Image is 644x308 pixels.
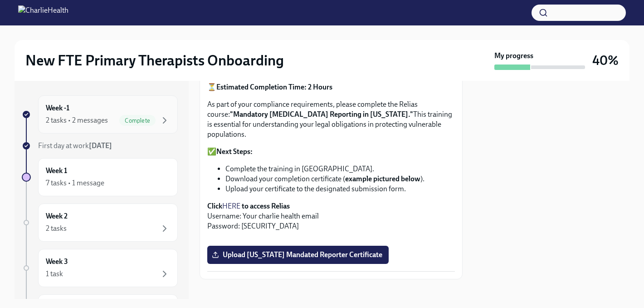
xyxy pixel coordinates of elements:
img: CharlieHealth [18,5,68,20]
a: First day at work[DATE] [22,141,178,151]
a: Week 31 task [22,249,178,287]
strong: to access Relias [242,202,290,210]
h3: 40% [592,52,619,69]
p: ✅ [207,147,455,157]
p: As part of your compliance requirements, please complete the Relias course: This training is esse... [207,99,455,139]
h6: Week -1 [46,103,69,113]
label: Upload [US_STATE] Mandated Reporter Certificate [207,246,389,264]
div: 2 tasks [46,224,67,233]
a: Week -12 tasks • 2 messagesComplete [22,95,178,134]
strong: My progress [494,51,533,61]
p: ⏳ [207,82,455,92]
p: Username: Your charlie health email Password: [SECURITY_DATA] [207,201,455,231]
span: Upload [US_STATE] Mandated Reporter Certificate [214,250,382,259]
h2: New FTE Primary Therapists Onboarding [25,51,284,70]
strong: "Mandatory [MEDICAL_DATA] Reporting in [US_STATE]." [230,110,413,119]
strong: [DATE] [89,141,112,150]
div: 2 tasks • 2 messages [46,115,108,125]
a: Week 17 tasks • 1 message [22,158,178,196]
div: 7 tasks • 1 message [46,178,104,188]
span: Complete [119,117,156,124]
li: Complete the training in [GEOGRAPHIC_DATA]. [225,164,455,174]
li: Download your completion certificate ( ). [225,174,455,184]
a: Week 22 tasks [22,204,178,242]
strong: example pictured below [345,174,420,183]
li: Upload your certificate to the designated submission form. [225,184,455,194]
strong: Next Steps: [216,147,253,156]
h6: Week 2 [46,211,68,221]
span: First day at work [38,141,112,150]
h6: Week 1 [46,166,67,176]
strong: Estimated Completion Time: 2 Hours [216,83,332,91]
a: HERE [222,202,240,210]
strong: Click [207,202,222,210]
h6: Week 3 [46,257,68,267]
div: 1 task [46,269,63,279]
